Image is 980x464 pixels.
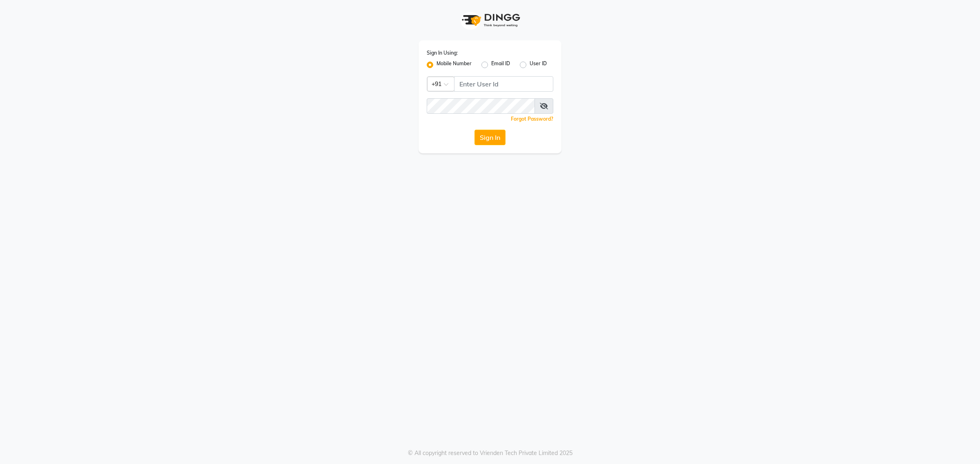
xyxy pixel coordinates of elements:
label: User ID [530,60,547,70]
a: Forgot Password? [511,116,553,122]
label: Sign In Using: [427,49,458,57]
input: Username [454,76,553,92]
img: logo1.svg [457,8,523,32]
label: Mobile Number [437,60,472,70]
label: Email ID [491,60,510,70]
button: Sign In [474,130,506,145]
input: Username [427,98,535,114]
